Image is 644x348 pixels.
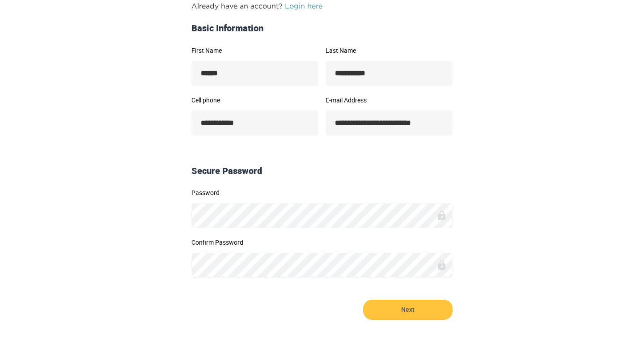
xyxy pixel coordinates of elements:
[191,47,318,54] label: First Name
[285,2,322,10] a: Login here
[191,190,453,196] label: Password
[326,47,453,54] label: Last Name
[188,165,456,178] div: Secure Password
[191,0,453,11] p: Already have an account?
[326,97,453,103] label: E-mail Address
[363,300,453,320] button: Next
[191,239,453,246] label: Confirm Password
[191,97,318,103] label: Cell phone
[188,22,456,35] div: Basic Information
